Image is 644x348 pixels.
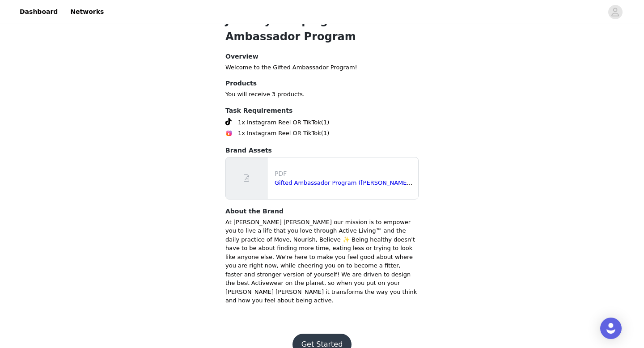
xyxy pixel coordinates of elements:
a: Dashboard [14,2,63,22]
img: Instagram Reels Icon [225,130,233,137]
span: 1x Instagram Reel OR TikTok [238,118,321,127]
a: Gifted Ambassador Program ([PERSON_NAME]) (1).pdf [275,179,432,186]
h4: Overview [225,52,419,61]
h4: Products [225,79,419,88]
div: avatar [611,5,619,19]
h1: January Campaign - Gifted Ambassador Program [225,13,419,45]
h4: Task Requirements [225,106,419,115]
a: Networks [65,2,109,22]
span: (1) [321,118,329,127]
h4: About the Brand [225,207,419,216]
span: 1x Instagram Reel OR TikTok [238,129,321,138]
h4: Brand Assets [225,146,419,155]
p: Welcome to the Gifted Ambassador Program! [225,63,419,72]
span: (1) [321,129,329,138]
p: At [PERSON_NAME] [PERSON_NAME] our mission is to empower you to live a life that you love through... [225,218,419,305]
div: Open Intercom Messenger [600,318,622,339]
p: You will receive 3 products. [225,90,419,99]
p: PDF [275,169,415,178]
